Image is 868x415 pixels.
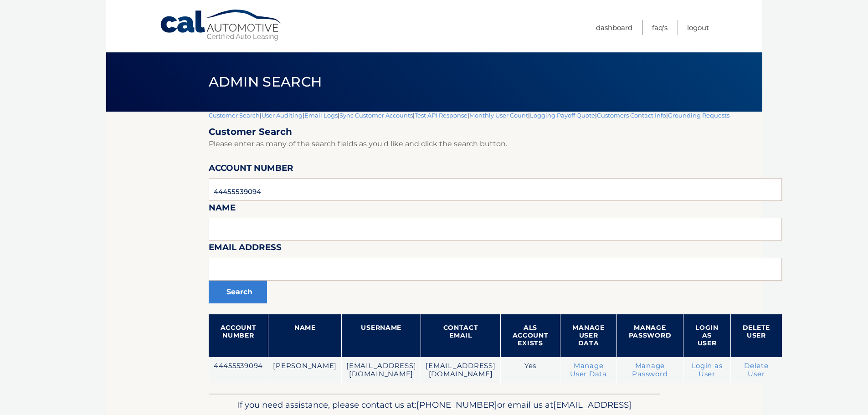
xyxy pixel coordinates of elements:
a: Dashboard [596,20,632,35]
h2: Customer Search [209,126,782,138]
th: Manage User Data [560,314,616,357]
a: User Auditing [262,112,303,119]
label: Name [209,201,236,218]
a: Logout [687,20,709,35]
a: Manage User Data [570,362,607,378]
span: [PHONE_NUMBER] [416,400,497,410]
a: Grounding Requests [668,112,729,119]
td: Yes [500,357,560,383]
a: FAQ's [652,20,668,35]
th: Account Number [209,314,268,357]
a: Manage Password [632,362,668,378]
th: Name [268,314,342,357]
a: Cal Automotive [159,9,282,41]
td: [EMAIL_ADDRESS][DOMAIN_NAME] [342,357,421,383]
td: [PERSON_NAME] [268,357,342,383]
label: Email Address [209,241,282,257]
a: Delete User [744,362,769,378]
div: | | | | | | | | [209,112,782,394]
a: Customer Search [209,112,260,119]
button: Search [209,281,267,303]
label: Account Number [209,161,293,178]
td: 44455539094 [209,357,268,383]
a: Login as User [692,362,723,378]
th: Delete User [730,314,782,357]
th: ALS Account Exists [500,314,560,357]
a: Test API Response [415,112,467,119]
a: Customers Contact Info [597,112,666,119]
a: Sync Customer Accounts [339,112,413,119]
th: Username [342,314,421,357]
span: Admin Search [209,73,322,90]
a: Monthly User Count [469,112,528,119]
a: Email Logs [304,112,338,119]
p: Please enter as many of the search fields as you'd like and click the search button. [209,138,782,150]
th: Contact Email [421,314,500,357]
th: Manage Password [616,314,683,357]
td: [EMAIL_ADDRESS][DOMAIN_NAME] [421,357,500,383]
th: Login as User [683,314,731,357]
a: Logging Payoff Quote [530,112,595,119]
